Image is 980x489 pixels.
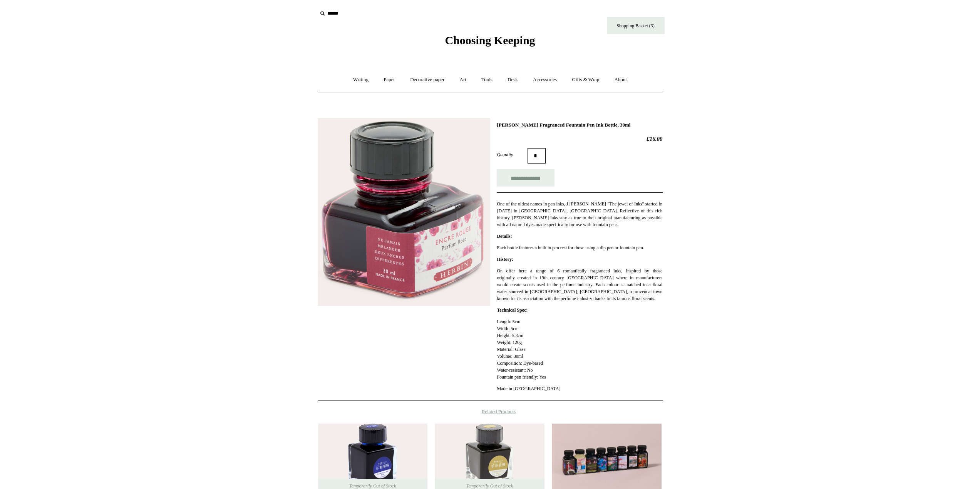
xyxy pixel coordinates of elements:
a: Desk [501,70,525,90]
strong: History: [497,257,513,262]
a: Paper [377,70,402,90]
p: Each bottle features a built in pen rest for those using a dip pen or fountain pen. [497,244,662,251]
h4: Related Products [298,409,683,415]
h1: [PERSON_NAME] Fragranced Fountain Pen Ink Bottle, 30ml [497,122,662,128]
label: Quantity [497,151,528,158]
a: Accessories [526,70,564,90]
a: About [607,70,634,90]
a: Tools [474,70,499,90]
p: Made in [GEOGRAPHIC_DATA] [497,385,662,392]
a: Gifts & Wrap [565,70,606,90]
p: On offer here a range of 6 romantically fragranced inks, inspired by those originally created in ... [497,267,662,302]
p: One of the oldest names in pen inks, J [PERSON_NAME] "The jewel of Inks" started in [DATE] in [GE... [497,200,662,228]
a: Writing [346,70,375,90]
span: Choosing Keeping [445,34,535,47]
a: Art [453,70,473,90]
h2: £16.00 [497,135,662,142]
img: Herbin Rose Fragranced Fountain Pen Ink Bottle, 30ml [318,118,490,306]
a: Shopping Basket (3) [607,17,665,34]
p: Length: 5cm Width: 5cm Height: 5.3cm Weight: 120g Material: Glass Volume: 30ml Composition: Dye-b... [497,318,662,381]
strong: Technical Spec: [497,307,528,313]
strong: Details: [497,234,512,239]
a: Decorative paper [403,70,451,90]
a: Choosing Keeping [445,40,535,45]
